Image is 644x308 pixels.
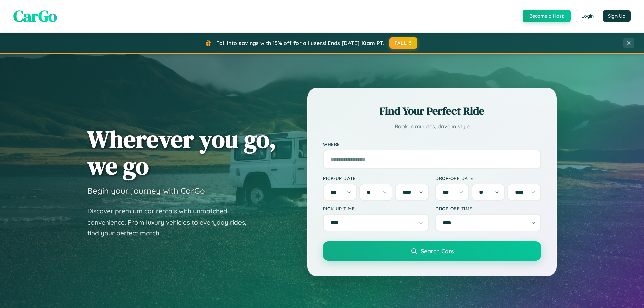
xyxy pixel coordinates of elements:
button: Sign Up [603,10,631,22]
span: Search Cars [421,247,454,255]
label: Pick-up Time [323,206,429,211]
p: Book in minutes, drive in style [323,122,541,131]
span: CarGo [13,5,57,27]
h1: Wherever you go, we go [87,126,276,179]
button: Login [576,10,599,22]
p: Discover premium car rentals with unmatched convenience. From luxury vehicles to everyday rides, ... [87,206,255,239]
label: Where [323,141,541,147]
label: Pick-up Date [323,175,429,181]
h3: Begin your journey with CarGo [87,186,205,196]
button: FALL15 [389,37,418,49]
span: Fall into savings with 15% off for all users! Ends [DATE] 10am PT. [216,40,384,46]
label: Drop-off Time [435,206,541,211]
label: Drop-off Date [435,175,541,181]
button: Search Cars [323,241,541,261]
button: Become a Host [523,10,571,22]
h2: Find Your Perfect Ride [323,104,541,118]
